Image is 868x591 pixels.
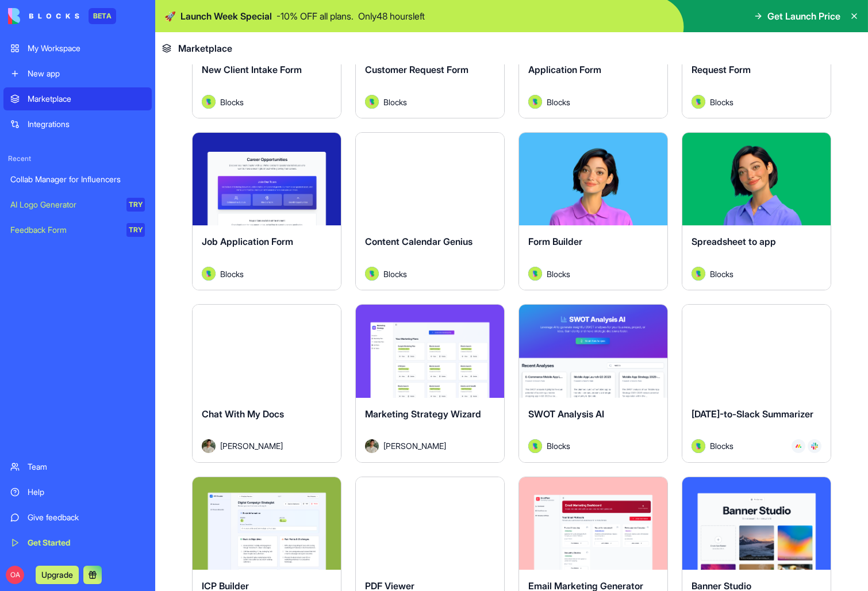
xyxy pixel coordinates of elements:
a: [DATE]-to-Slack SummarizerAvatarBlocks [682,304,831,462]
a: Integrations [3,113,152,136]
a: Collab Manager for Influencers [3,168,152,191]
span: Blocks [710,440,733,452]
span: Blocks [547,96,570,108]
img: Avatar [365,439,379,453]
span: OA [6,566,24,584]
a: Chat With My DocsAvatar[PERSON_NAME] [192,304,341,462]
img: Avatar [202,267,216,281]
span: Blocks [710,96,733,108]
div: TRY [126,223,145,237]
a: New app [3,62,152,85]
a: Feedback FormTRY [3,218,152,241]
a: Give feedback [3,506,152,529]
a: Upgrade [36,569,79,580]
span: Job Application Form [202,236,293,247]
img: Avatar [365,267,379,281]
span: Form Builder [528,236,582,247]
img: Avatar [528,95,542,109]
p: Only 48 hours left [358,9,425,23]
a: Get Started [3,531,152,554]
div: Integrations [28,118,145,130]
span: Spreadsheet to app [692,236,776,247]
span: Customer Request Form [365,64,468,75]
img: Avatar [202,439,216,453]
a: Job Application FormAvatarBlocks [192,132,341,290]
span: [PERSON_NAME] [220,440,283,452]
span: Chat With My Docs [202,408,284,420]
a: BETA [8,8,116,24]
div: My Workspace [28,43,145,54]
img: Avatar [692,267,705,281]
span: 🚀 [164,9,176,23]
div: BETA [89,8,116,24]
span: Request Form [692,64,751,75]
span: Blocks [383,268,407,280]
img: Avatar [202,95,216,109]
img: logo [8,8,79,24]
p: - 10 % OFF all plans. [276,9,354,23]
span: Blocks [220,268,244,280]
span: Content Calendar Genius [365,236,473,247]
div: Feedback Form [10,224,118,236]
span: Blocks [220,96,244,108]
a: Marketplace [3,87,152,110]
div: Team [28,461,145,473]
span: Blocks [547,268,570,280]
a: Team [3,455,152,478]
div: AI Logo Generator [10,199,118,210]
span: New Client Intake Form [202,64,302,75]
span: Blocks [547,440,570,452]
a: Marketing Strategy WizardAvatar[PERSON_NAME] [355,304,505,462]
span: Application Form [528,64,601,75]
a: Spreadsheet to appAvatarBlocks [682,132,831,290]
span: Blocks [710,268,733,280]
a: Content Calendar GeniusAvatarBlocks [355,132,505,290]
span: [PERSON_NAME] [383,440,446,452]
a: Form BuilderAvatarBlocks [519,132,668,290]
img: Avatar [528,267,542,281]
span: Marketing Strategy Wizard [365,408,481,420]
a: SWOT Analysis AIAvatarBlocks [519,304,668,462]
span: Launch Week Special [180,9,272,23]
div: Help [28,486,145,498]
img: Slack_i955cf.svg [811,443,818,450]
img: Avatar [692,439,705,453]
div: TRY [126,198,145,212]
div: Give feedback [28,512,145,523]
span: Blocks [383,96,407,108]
a: Help [3,481,152,504]
button: Upgrade [36,566,79,584]
a: My Workspace [3,37,152,60]
span: Get Launch Price [767,9,840,23]
div: New app [28,68,145,79]
span: SWOT Analysis AI [528,408,604,420]
div: Get Started [28,537,145,548]
div: Collab Manager for Influencers [10,174,145,185]
img: Monday_mgmdm1.svg [795,443,802,450]
span: Recent [3,154,152,163]
a: AI Logo GeneratorTRY [3,193,152,216]
div: Marketplace [28,93,145,105]
img: Avatar [528,439,542,453]
img: Avatar [692,95,705,109]
span: [DATE]-to-Slack Summarizer [692,408,813,420]
img: Avatar [365,95,379,109]
span: Marketplace [178,41,232,55]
